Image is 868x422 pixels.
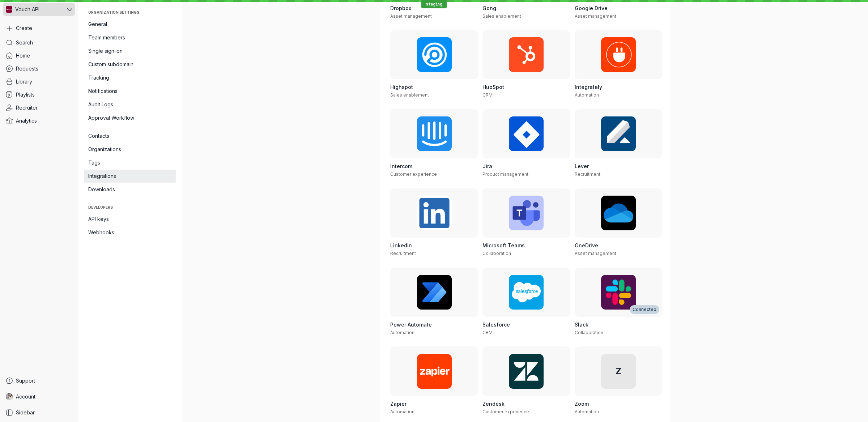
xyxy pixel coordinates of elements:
[575,401,589,407] span: Zoom
[84,213,176,226] a: API keys
[390,13,432,19] span: Asset management
[482,321,510,328] span: Salesforce
[482,409,529,414] span: Customer experience
[3,3,65,16] div: Vouch API
[575,13,616,19] span: Asset management
[575,330,603,335] span: Collaboration
[575,84,602,90] span: Integrately
[16,52,30,59] span: Home
[390,92,429,98] span: Sales enablement
[84,226,176,239] a: Webhooks
[84,183,176,196] a: Downloads
[16,78,32,85] span: Library
[482,163,492,169] span: Jira
[3,62,75,75] a: Requests
[630,305,659,314] div: Connected
[6,6,12,13] img: Vouch API avatar
[3,88,75,101] a: Playlists
[390,171,437,177] span: Customer experience
[88,216,172,223] span: API keys
[88,229,172,236] span: Webhooks
[3,36,75,49] a: Search
[482,242,525,248] span: Microsoft Teams
[84,98,176,111] a: Audit Logs
[6,393,13,400] img: Gary Zurnamer avatar
[84,18,176,31] a: General
[88,88,172,95] span: Notifications
[575,242,598,248] span: OneDrive
[390,330,414,335] span: Automation
[3,101,75,114] a: Recruiter
[3,390,75,403] a: Gary Zurnamer avatarAccount
[88,21,172,28] span: General
[3,75,75,88] a: Library
[482,401,505,407] span: Zendesk
[482,251,511,256] span: Collaboration
[88,172,172,180] span: Integrations
[88,159,172,166] span: Tags
[390,251,416,256] span: Recruitment
[482,171,528,177] span: Product management
[482,5,496,11] span: Gong
[88,146,172,153] span: Organizations
[84,143,176,156] a: Organizations
[88,205,172,209] span: Developers
[88,47,172,55] span: Single sign-on
[390,84,413,90] span: Highspot
[16,65,38,72] span: Requests
[84,111,176,124] a: Approval Workflow
[16,104,38,111] span: Recruiter
[16,117,37,124] span: Analytics
[390,242,412,248] span: Linkedin
[15,6,39,13] span: Vouch API
[88,114,172,122] span: Approval Workflow
[575,251,616,256] span: Asset management
[84,156,176,169] a: Tags
[3,374,75,387] a: Support
[16,39,33,46] span: Search
[88,101,172,108] span: Audit Logs
[84,44,176,57] a: Single sign-on
[575,163,589,169] span: Lever
[390,5,411,11] span: Dropbox
[390,401,407,407] span: Zapier
[84,85,176,98] a: Notifications
[88,74,172,81] span: Tracking
[88,132,172,140] span: Contacts
[84,170,176,183] a: Integrations
[575,171,600,177] span: Recruitment
[88,34,172,41] span: Team members
[390,321,432,328] span: Power Automate
[16,91,35,98] span: Playlists
[482,330,493,335] span: CRM
[84,58,176,71] a: Custom subdomain
[482,13,521,19] span: Sales enablement
[482,92,493,98] span: CRM
[482,84,504,90] span: HubSpot
[88,186,172,193] span: Downloads
[390,409,414,414] span: Automation
[575,5,608,11] span: Google Drive
[16,409,35,416] span: Sidebar
[3,22,75,35] button: Create
[3,114,75,127] a: Analytics
[16,377,35,384] span: Support
[3,406,75,419] a: Sidebar
[16,25,32,32] span: Create
[84,31,176,44] a: Team members
[390,163,412,169] span: Intercom
[84,129,176,142] a: Contacts
[88,61,172,68] span: Custom subdomain
[88,10,172,14] span: Organization settings
[3,49,75,62] a: Home
[16,393,35,400] span: Account
[575,409,599,414] span: Automation
[3,3,75,16] button: Vouch API avatarVouch API
[84,71,176,84] a: Tracking
[575,92,599,98] span: Automation
[575,321,588,328] span: Slack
